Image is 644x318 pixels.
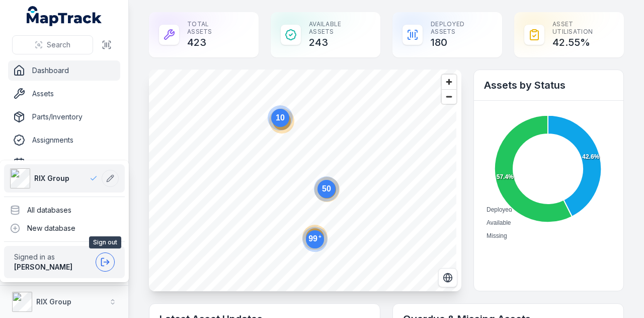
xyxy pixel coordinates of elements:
strong: RIX Group [36,297,71,306]
div: All databases [4,201,125,219]
span: Signed in as [14,252,92,262]
span: Sign out [89,236,121,248]
div: New database [4,219,125,237]
strong: [PERSON_NAME] [14,263,72,271]
span: RIX Group [34,173,69,183]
